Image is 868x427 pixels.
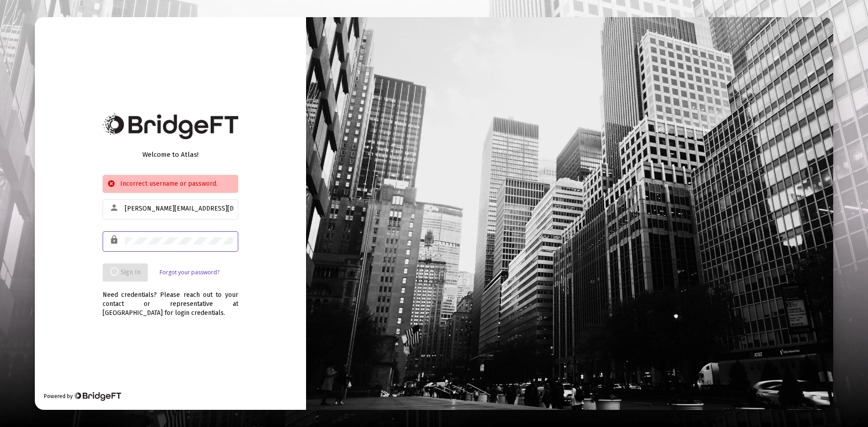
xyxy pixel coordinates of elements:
[109,202,120,213] mat-icon: person
[109,235,120,245] mat-icon: lock
[74,392,121,401] img: Bridge Financial Technology Logo
[110,268,141,276] span: Sign In
[160,268,219,277] a: Forgot your password?
[103,282,238,318] div: Need credentials? Please reach out to your contact or representative at [GEOGRAPHIC_DATA] for log...
[44,392,121,401] div: Powered by
[103,175,238,193] div: Incorrect username or password.
[103,150,238,159] div: Welcome to Atlas!
[125,205,233,212] input: Email or Username
[103,113,238,139] img: Bridge Financial Technology Logo
[103,263,148,282] button: Sign In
